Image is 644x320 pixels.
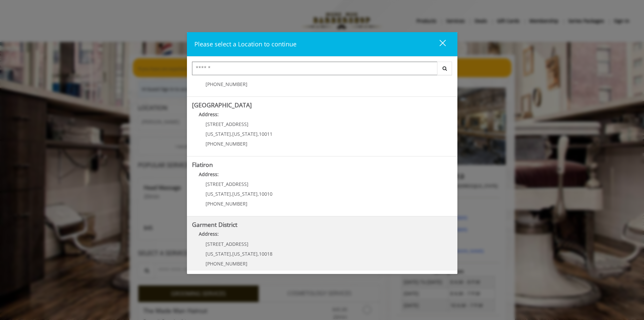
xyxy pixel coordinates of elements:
span: [STREET_ADDRESS] [206,241,248,247]
span: [US_STATE] [232,131,258,137]
button: close dialog [427,37,450,51]
span: , [231,131,232,137]
span: Please select a Location to continue [194,40,296,48]
span: [PHONE_NUMBER] [206,81,247,87]
input: Search Center [192,62,437,75]
span: , [258,191,259,197]
span: 10010 [259,191,272,197]
span: [PHONE_NUMBER] [206,141,247,147]
span: , [231,191,232,197]
span: [PHONE_NUMBER] [206,260,247,267]
div: close dialog [432,39,445,49]
span: [US_STATE] [232,251,258,257]
b: Flatiron [192,161,213,169]
span: [STREET_ADDRESS] [206,121,248,127]
span: 10011 [259,131,272,137]
span: [STREET_ADDRESS] [206,181,248,187]
b: Address: [199,111,219,118]
span: , [231,251,232,257]
span: [US_STATE] [206,131,231,137]
i: Search button [441,66,449,71]
span: [US_STATE] [206,191,231,197]
b: Garment District [192,220,237,229]
span: [US_STATE] [232,191,258,197]
b: Address: [199,171,219,177]
span: [PHONE_NUMBER] [206,200,247,207]
div: Center Select [192,62,452,79]
span: , [258,251,259,257]
span: 10018 [259,251,272,257]
span: , [258,131,259,137]
b: Address: [199,231,219,237]
span: [US_STATE] [206,251,231,257]
b: [GEOGRAPHIC_DATA] [192,101,252,109]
